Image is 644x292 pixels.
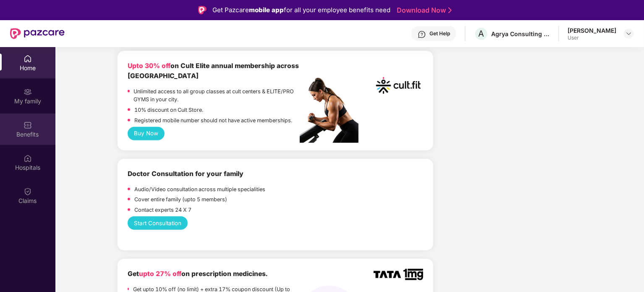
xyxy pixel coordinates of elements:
[448,6,452,15] img: Stroke
[134,106,203,114] p: 10% discount on Cult Store.
[479,29,484,39] span: A
[568,26,616,34] div: [PERSON_NAME]
[24,154,32,163] img: svg+xml;base64,PHN2ZyBpZD0iSG9zcGl0YWxzIiB4bWxucz0iaHR0cDovL3d3dy53My5vcmcvMjAwMC9zdmciIHdpZHRoPS...
[24,55,32,63] img: svg+xml;base64,PHN2ZyBpZD0iSG9tZSIgeG1sbnM9Imh0dHA6Ly93d3cudzMub3JnLzIwMDAvc3ZnIiB3aWR0aD0iMjAiIG...
[212,5,390,15] div: Get Pazcare for all your employee benefits need
[134,87,300,104] p: Unlimited access to all group classes at cult centers & ELITE/PRO GYMS in your city.
[249,6,284,14] strong: mobile app
[128,62,299,80] b: on Cult Elite annual membership across [GEOGRAPHIC_DATA]
[374,61,423,110] img: cult.png
[128,216,188,230] button: Start Consultation
[397,6,449,15] a: Download Now
[24,88,32,96] img: svg+xml;base64,PHN2ZyB3aWR0aD0iMjAiIGhlaWdodD0iMjAiIHZpZXdCb3g9IjAgMCAyMCAyMCIgZmlsbD0ibm9uZSIgeG...
[374,269,423,280] img: TATA_1mg_Logo.png
[128,270,267,278] b: Get on prescription medicines.
[568,34,616,41] div: User
[139,270,181,278] span: upto 27% off
[134,185,265,194] p: Audio/Video consultation across multiple specialities
[491,30,550,38] div: Agrya Consulting Private Limited
[10,28,65,39] img: New Pazcare Logo
[24,121,32,129] img: svg+xml;base64,PHN2ZyBpZD0iQmVuZWZpdHMiIHhtbG5zPSJodHRwOi8vd3d3LnczLm9yZy8yMDAwL3N2ZyIgd2lkdGg9Ij...
[300,78,359,143] img: pc2.png
[24,187,32,196] img: svg+xml;base64,PHN2ZyBpZD0iQ2xhaW0iIHhtbG5zPSJodHRwOi8vd3d3LnczLm9yZy8yMDAwL3N2ZyIgd2lkdGg9IjIwIi...
[128,170,243,178] b: Doctor Consultation for your family
[418,30,426,39] img: svg+xml;base64,PHN2ZyBpZD0iSGVscC0zMngzMiIgeG1sbnM9Imh0dHA6Ly93d3cudzMub3JnLzIwMDAvc3ZnIiB3aWR0aD...
[429,30,450,37] div: Get Help
[134,195,227,204] p: Cover entire family (upto 5 members)
[626,30,632,37] img: svg+xml;base64,PHN2ZyBpZD0iRHJvcGRvd24tMzJ4MzIiIHhtbG5zPSJodHRwOi8vd3d3LnczLm9yZy8yMDAwL3N2ZyIgd2...
[128,127,165,140] button: Buy Now
[128,62,170,70] b: Upto 30% off
[134,116,292,125] p: Registered mobile number should not have active memberships.
[134,206,191,214] p: Contact experts 24 X 7
[198,6,207,14] img: Logo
